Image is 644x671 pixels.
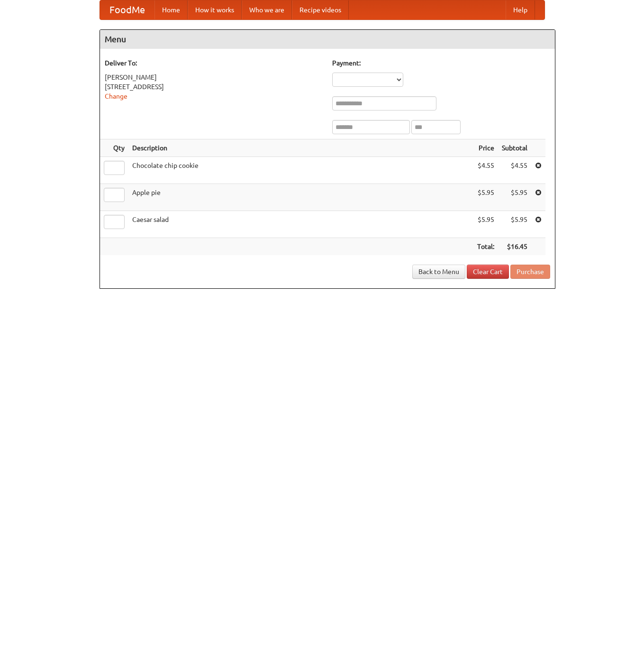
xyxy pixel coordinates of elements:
[105,92,127,100] a: Change
[100,30,555,49] h4: Menu
[128,139,473,157] th: Description
[105,82,323,92] div: [STREET_ADDRESS]
[100,0,154,19] a: FoodMe
[473,184,498,211] td: $5.95
[128,184,473,211] td: Apple pie
[100,139,128,157] th: Qty
[498,238,531,256] th: $16.45
[498,139,531,157] th: Subtotal
[242,0,292,19] a: Who we are
[292,0,349,19] a: Recipe videos
[506,0,535,19] a: Help
[498,157,531,184] td: $4.55
[332,58,550,68] h5: Payment:
[473,139,498,157] th: Price
[412,265,465,279] a: Back to Menu
[105,73,323,82] div: [PERSON_NAME]
[498,211,531,238] td: $5.95
[510,265,550,279] button: Purchase
[467,265,509,279] a: Clear Cart
[473,211,498,238] td: $5.95
[105,58,323,68] h5: Deliver To:
[188,0,242,19] a: How it works
[154,0,188,19] a: Home
[473,238,498,256] th: Total:
[473,157,498,184] td: $4.55
[128,211,473,238] td: Caesar salad
[128,157,473,184] td: Chocolate chip cookie
[498,184,531,211] td: $5.95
